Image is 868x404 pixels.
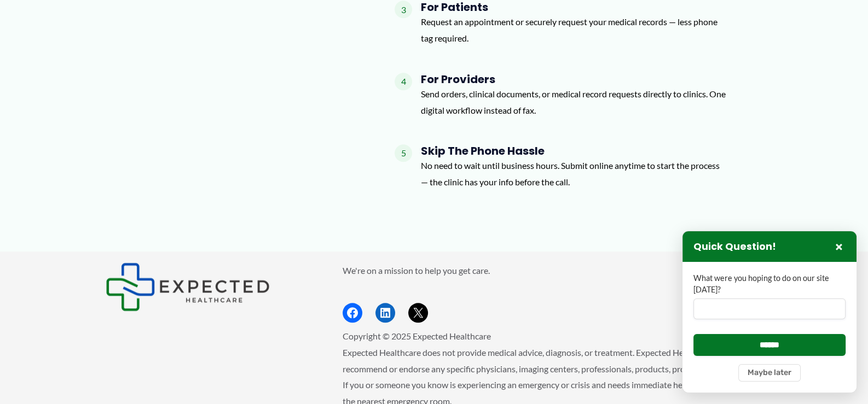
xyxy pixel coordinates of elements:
[343,331,491,341] span: Copyright © 2025 Expected Healthcare
[421,157,727,190] p: No need to wait until business hours. Submit online anytime to start the process — the clinic has...
[693,273,846,295] label: What were you hoping to do on our site [DATE]?
[106,262,270,311] img: Expected Healthcare Logo - side, dark font, small
[343,262,762,323] aside: Footer Widget 2
[106,262,315,311] aside: Footer Widget 1
[421,144,727,157] h4: Skip the Phone Hassle
[395,1,412,18] span: 3
[693,241,776,253] h3: Quick Question!
[738,364,801,382] button: Maybe later
[421,73,727,86] h4: For Providers
[421,1,727,14] h4: For Patients
[421,86,727,118] p: Send orders, clinical documents, or medical record requests directly to clinics. One digital work...
[832,240,846,253] button: Close
[395,144,412,162] span: 5
[343,262,762,279] p: We're on a mission to help you get care.
[395,73,412,90] span: 4
[421,14,727,46] p: Request an appointment or securely request your medical records — less phone tag required.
